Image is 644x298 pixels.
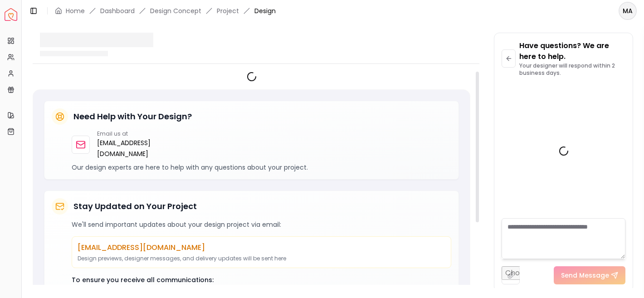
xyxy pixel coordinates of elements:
span: MA [620,3,636,19]
h5: Stay Updated on Your Project [73,200,197,213]
p: [EMAIL_ADDRESS][DOMAIN_NAME] [78,242,445,253]
li: Design Concept [150,6,201,15]
p: Design previews, designer messages, and delivery updates will be sent here [78,255,445,262]
nav: breadcrumb [55,6,276,15]
a: Dashboard [100,6,135,15]
img: Spacejoy Logo [5,8,17,21]
p: Your designer will respond within 2 business days. [519,62,625,77]
a: Spacejoy [5,8,17,21]
a: Home [66,6,85,15]
p: Our design experts are here to help with any questions about your project. [72,163,451,172]
p: Email us at [97,130,156,137]
h5: Need Help with Your Design? [73,110,192,123]
p: Have questions? We are here to help. [519,40,625,62]
button: MA [619,2,637,20]
a: [EMAIL_ADDRESS][DOMAIN_NAME] [97,137,156,159]
p: We'll send important updates about your design project via email: [72,220,451,229]
span: Design [254,6,276,15]
p: To ensure you receive all communications: [72,275,451,284]
a: Project [217,6,239,15]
